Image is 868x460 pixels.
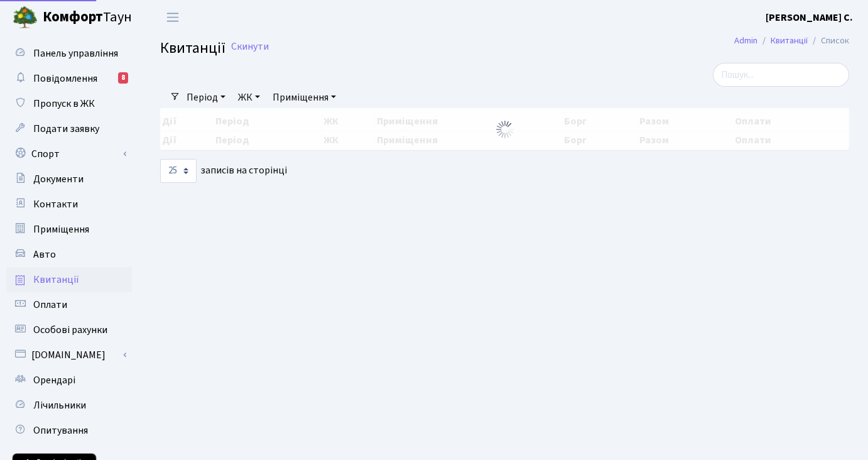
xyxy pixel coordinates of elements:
b: [PERSON_NAME] С. [766,11,853,25]
a: Період [182,87,231,108]
span: Повідомлення [33,72,97,85]
a: Панель управління [6,41,132,66]
span: Панель управління [33,47,118,60]
button: Переключити навігацію [157,7,188,28]
span: Подати заявку [33,122,99,136]
span: Опитування [33,424,88,437]
span: Приміщення [33,222,89,236]
li: Список [808,34,849,48]
a: ЖК [233,87,265,108]
a: Контакти [6,192,132,217]
span: Оплати [33,298,67,312]
span: Квитанції [160,37,225,59]
span: Лічильники [33,398,86,412]
a: Авто [6,242,132,267]
a: Особові рахунки [6,317,132,342]
span: Квитанції [33,273,79,287]
div: 8 [118,72,128,84]
a: [PERSON_NAME] С. [766,10,853,25]
a: Приміщення [6,217,132,242]
a: Повідомлення8 [6,66,132,91]
span: Документи [33,172,84,186]
a: Документи [6,167,132,192]
a: Лічильники [6,393,132,418]
a: Спорт [6,141,132,167]
a: Приміщення [268,87,341,108]
span: Пропуск в ЖК [33,97,95,111]
span: Особові рахунки [33,323,107,337]
a: [DOMAIN_NAME] [6,342,132,368]
span: Авто [33,248,56,261]
b: Комфорт [43,7,103,27]
a: Admin [734,34,757,47]
a: Опитування [6,418,132,443]
select: записів на сторінці [160,159,197,183]
span: Контакти [33,197,78,211]
nav: breadcrumb [715,28,868,54]
a: Оплати [6,292,132,317]
a: Подати заявку [6,116,132,141]
span: Таун [43,7,132,28]
a: Орендарі [6,368,132,393]
a: Пропуск в ЖК [6,91,132,116]
a: Квитанції [771,34,808,47]
span: Орендарі [33,373,75,387]
img: logo.png [13,5,38,30]
a: Скинути [231,41,269,53]
label: записів на сторінці [160,159,287,183]
input: Пошук... [713,63,849,87]
img: Обробка... [495,119,515,140]
a: Квитанції [6,267,132,292]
